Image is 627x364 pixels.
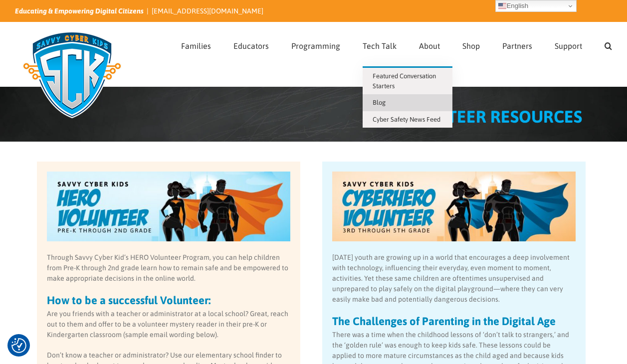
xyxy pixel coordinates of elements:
span: Are you friends with a teacher or administrator at a local school? Great, reach out to them and o... [47,310,288,339]
a: Educators [233,22,269,66]
img: SCK-GivePluse-Header-HERO [47,172,290,242]
p: [DATE] youth are growing up in a world that encourages a deep involvement with technology, influe... [332,252,576,305]
strong: The Challenges of Parenting in the Digital Age [332,315,556,328]
i: Educating & Empowering Digital Citizens [15,7,144,15]
strong: How to be a successful Volunteer: [47,294,210,307]
a: Families [181,22,211,66]
span: Educators [233,42,269,50]
nav: Main Menu [181,22,612,66]
a: Support [555,22,582,66]
span: Blog [373,99,386,106]
span: Featured Conversation Starters [373,72,436,90]
a: Shop [462,22,480,66]
img: Revisit consent button [11,338,26,353]
a: Cyber Safety News Feed [363,111,452,128]
span: Partners [502,42,532,50]
img: SCK-GivePluse-Header-CyberHERO [332,172,576,242]
button: Consent Preferences [11,338,26,353]
span: VOLUNTEER RESOURCES [393,107,582,126]
a: About [419,22,440,66]
span: Families [181,42,211,50]
a: Tech Talk [363,22,397,66]
span: Programming [291,42,340,50]
p: Through Savvy Cyber Kid’s HERO Volunteer Program, you can help children from Pre-K through 2nd gr... [47,252,290,284]
span: About [419,42,440,50]
a: [EMAIL_ADDRESS][DOMAIN_NAME] [152,7,263,15]
img: Savvy Cyber Kids Logo [15,25,129,125]
span: Shop [462,42,480,50]
a: Search [605,22,612,66]
a: Programming [291,22,340,66]
span: Tech Talk [363,42,397,50]
img: en [498,2,506,10]
a: Partners [502,22,532,66]
span: Support [555,42,582,50]
a: Featured Conversation Starters [363,68,452,94]
span: Cyber Safety News Feed [373,116,440,123]
a: Blog [363,94,452,111]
